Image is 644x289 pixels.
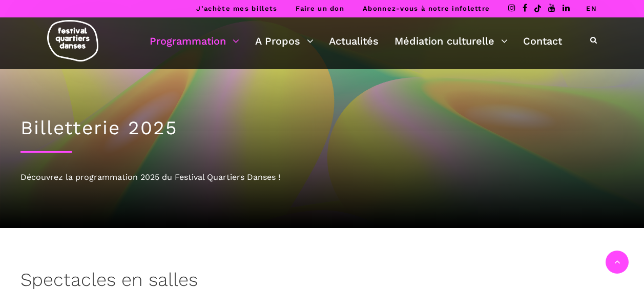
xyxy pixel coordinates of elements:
[47,20,98,61] img: logo-fqd-med
[329,32,379,50] a: Actualités
[296,5,344,12] a: Faire un don
[586,5,597,12] a: EN
[196,5,277,12] a: J’achète mes billets
[20,171,624,184] div: Découvrez la programmation 2025 du Festival Quartiers Danses !
[363,5,490,12] a: Abonnez-vous à notre infolettre
[20,117,624,139] h1: Billetterie 2025
[150,32,239,50] a: Programmation
[523,32,562,50] a: Contact
[394,32,508,50] a: Médiation culturelle
[255,32,314,50] a: A Propos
